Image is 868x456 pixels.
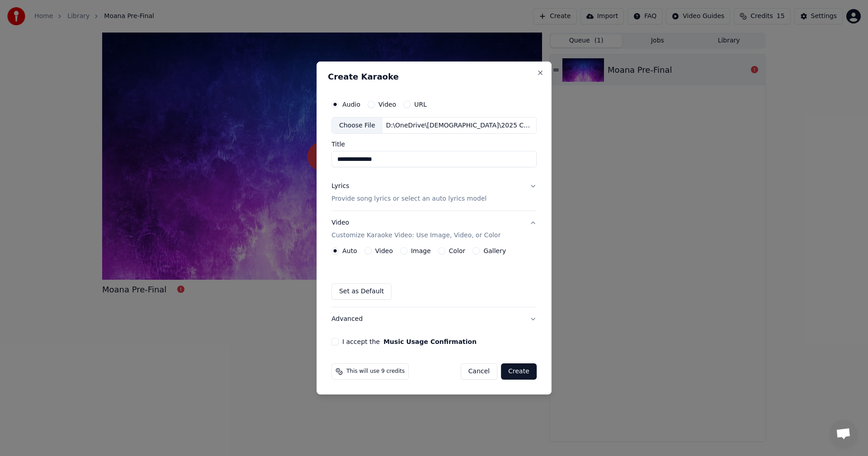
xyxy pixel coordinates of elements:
[331,182,349,191] div: Lyrics
[382,121,536,130] div: D:\OneDrive\[DEMOGRAPHIC_DATA]\2025 Christmas Cantata\Moana Pre-Final.mp3
[342,248,357,254] label: Auto
[331,212,537,248] button: VideoCustomize Karaoke Video: Use Image, Video, or Color
[501,363,537,380] button: Create
[449,248,466,254] label: Color
[331,307,537,331] button: Advanced
[483,248,506,254] label: Gallery
[342,101,360,108] label: Audio
[342,338,476,345] label: I accept the
[375,248,393,254] label: Video
[328,73,540,81] h2: Create Karaoke
[378,101,396,108] label: Video
[346,368,405,375] span: This will use 9 credits
[331,219,500,240] div: Video
[411,248,431,254] label: Image
[331,283,392,300] button: Set as Default
[331,247,537,307] div: VideoCustomize Karaoke Video: Use Image, Video, or Color
[461,363,497,380] button: Cancel
[414,101,427,108] label: URL
[332,118,382,134] div: Choose File
[383,338,476,345] button: I accept the
[331,175,537,211] button: LyricsProvide song lyrics or select an auto lyrics model
[331,195,486,204] p: Provide song lyrics or select an auto lyrics model
[331,231,500,240] p: Customize Karaoke Video: Use Image, Video, or Color
[331,141,537,148] label: Title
